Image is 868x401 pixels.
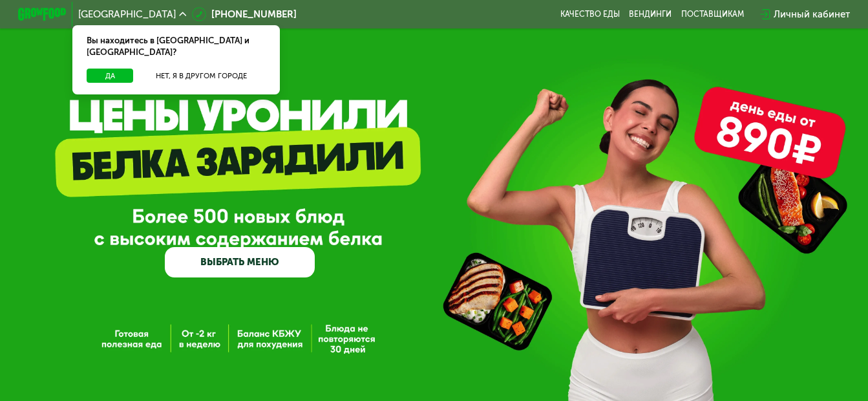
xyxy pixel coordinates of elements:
[165,247,315,277] a: ВЫБРАТЬ МЕНЮ
[72,25,280,69] div: Вы находитесь в [GEOGRAPHIC_DATA] и [GEOGRAPHIC_DATA]?
[560,10,620,19] a: Качество еды
[681,10,744,19] div: поставщикам
[78,10,176,19] span: [GEOGRAPHIC_DATA]
[192,7,297,21] a: [PHONE_NUMBER]
[138,69,266,83] button: Нет, я в другом городе
[87,69,133,83] button: Да
[774,7,850,21] div: Личный кабинет
[629,10,672,19] a: Вендинги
